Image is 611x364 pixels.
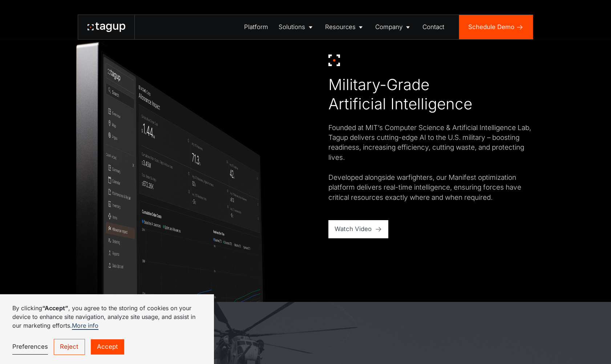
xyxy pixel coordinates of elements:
a: Accept [91,339,124,355]
a: Company [370,15,417,39]
div: Resources [325,23,356,32]
a: Platform [239,15,273,39]
div: Contact [422,23,444,32]
a: Solutions [273,15,320,39]
div: Solutions [279,23,305,32]
div: Military-Grade Artificial Intelligence [328,75,472,113]
a: Reject [54,339,85,355]
div: Watch Video [335,225,372,234]
div: Schedule Demo [468,23,514,32]
div: Founded at MIT’s Computer Science & Artificial Intelligence Lab, Tagup delivers cutting-edge AI t... [328,123,535,202]
a: Schedule Demo [459,15,533,39]
a: More info [72,322,98,330]
div: Platform [244,23,268,32]
strong: “Accept” [42,304,68,312]
div: Company [375,23,402,32]
a: Resources [320,15,370,39]
p: By clicking , you agree to the storing of cookies on your device to enhance site navigation, anal... [12,304,202,330]
a: Contact [417,15,449,39]
a: Preferences [12,339,48,355]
